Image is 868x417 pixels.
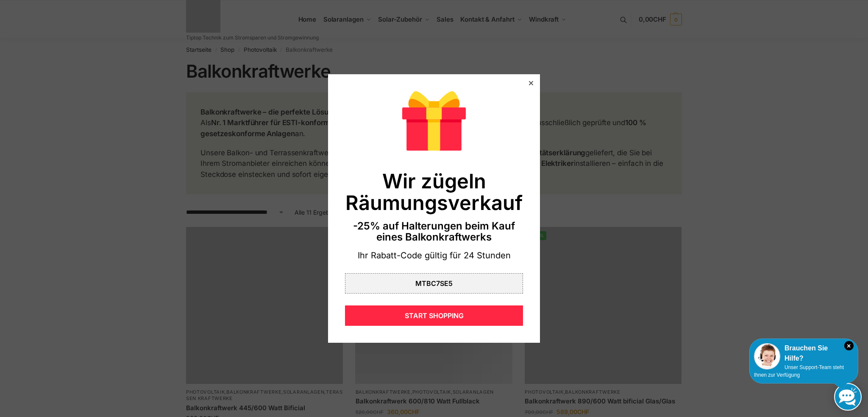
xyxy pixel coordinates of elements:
i: Schließen [844,341,854,350]
div: Brauchen Sie Hilfe? [754,343,854,364]
div: -25% auf Halterungen beim Kauf eines Balkonkraftwerks [345,221,523,243]
div: START SHOPPING [345,305,523,326]
div: MTBC7SE5 [415,280,453,287]
span: Unser Support-Team steht Ihnen zur Verfügung [754,364,844,378]
div: MTBC7SE5 [345,273,523,294]
div: Ihr Rabatt-Code gültig für 24 Stunden [345,250,523,262]
img: Customer service [754,343,780,369]
div: Wir zügeln Räumungsverkauf [345,170,523,214]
